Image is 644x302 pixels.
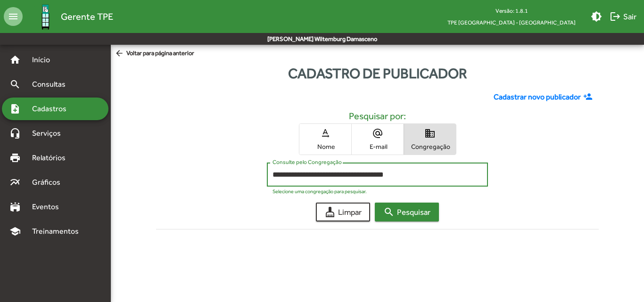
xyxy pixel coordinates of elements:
button: Congregação [404,124,456,155]
button: Nome [299,124,351,155]
mat-icon: search [383,206,395,218]
mat-icon: multiline_chart [9,177,21,188]
span: Eventos [26,201,72,212]
mat-icon: logout [610,11,621,22]
mat-icon: brightness_medium [591,11,602,22]
mat-icon: note_add [9,103,21,114]
button: Sair [606,8,640,25]
mat-hint: Selecione uma congregação para pesquisar. [272,188,367,194]
span: TPE [GEOGRAPHIC_DATA] - [GEOGRAPHIC_DATA] [440,16,583,28]
span: Serviços [26,128,74,139]
span: Consultas [26,79,78,90]
mat-icon: search [9,79,21,90]
mat-icon: school [9,226,21,237]
span: Pesquisar [383,204,430,220]
span: Nome [302,142,349,151]
mat-icon: stadium [9,201,21,212]
mat-icon: arrow_back [115,49,126,59]
div: Versão: 1.8.1 [440,5,583,16]
span: Relatórios [26,152,78,163]
span: Limpar [324,204,362,220]
h5: Pesquisar por: [164,110,591,122]
button: Limpar [316,203,370,221]
span: Voltar para página anterior [115,49,194,59]
mat-icon: headset_mic [9,128,21,139]
mat-icon: domain [424,128,436,139]
button: E-mail [352,124,404,155]
span: Início [26,54,64,65]
mat-icon: person_add [583,92,595,102]
mat-icon: cleaning_services [324,206,336,218]
span: Gráficos [26,177,73,188]
span: Cadastrar novo publicador [494,91,581,103]
span: Treinamentos [26,226,90,237]
span: Gerente TPE [61,9,113,24]
mat-icon: print [9,152,21,163]
div: Cadastro de publicador [111,63,644,84]
img: Logo [30,1,61,32]
span: Cadastros [26,103,79,114]
mat-icon: text_rotation_none [320,128,331,139]
span: Sair [610,8,636,25]
a: Gerente TPE [23,1,113,32]
mat-icon: menu [4,7,23,26]
button: Pesquisar [375,203,439,221]
mat-icon: home [9,54,21,65]
span: E-mail [354,142,401,151]
span: Congregação [406,142,454,151]
mat-icon: alternate_email [372,128,383,139]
